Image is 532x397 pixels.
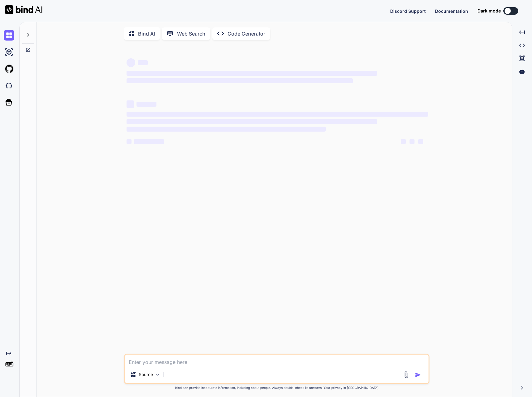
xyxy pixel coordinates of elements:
img: Bind AI [5,5,42,14]
span: ‌ [138,60,148,65]
span: Documentation [435,8,468,14]
img: darkCloudIdeIcon [4,80,14,91]
span: ‌ [134,139,164,144]
img: githubLight [4,64,14,74]
p: Web Search [177,30,205,37]
span: ‌ [127,119,377,124]
span: ‌ [418,139,423,144]
p: Source [139,371,153,378]
p: Bind AI [138,30,155,37]
span: ‌ [127,100,134,108]
span: Dark mode [477,8,501,14]
button: Discord Support [390,8,426,14]
span: ‌ [127,71,377,76]
img: attachment [403,371,410,378]
span: ‌ [127,112,428,117]
span: ‌ [127,58,135,67]
img: ai-studio [4,47,14,57]
span: ‌ [127,78,353,83]
span: ‌ [410,139,415,144]
p: Code Generator [228,30,265,37]
span: ‌ [127,127,326,132]
span: ‌ [127,139,132,144]
button: Documentation [435,8,468,14]
img: chat [4,30,14,41]
img: icon [415,372,421,378]
span: ‌ [401,139,406,144]
span: ‌ [137,102,156,107]
img: Pick Models [155,372,160,377]
p: Bind can provide inaccurate information, including about people. Always double-check its answers.... [124,385,429,390]
span: Discord Support [390,8,426,14]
